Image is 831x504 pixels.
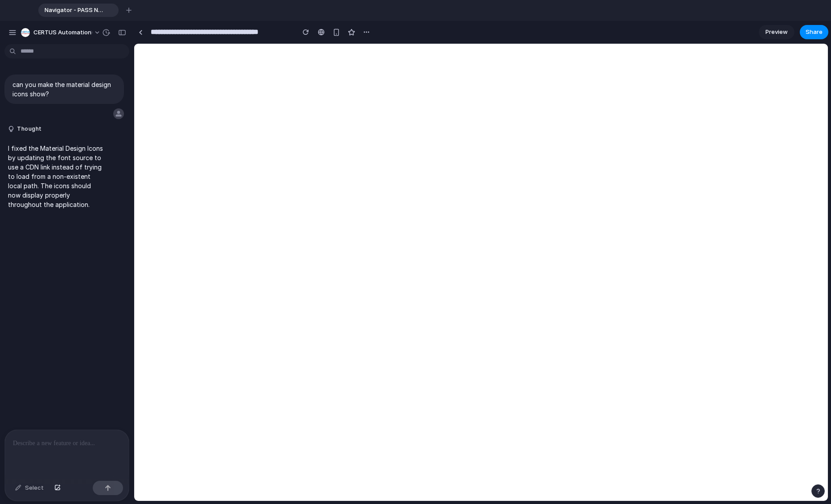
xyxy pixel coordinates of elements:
[765,28,788,37] span: Preview
[41,6,104,15] span: Navigator - PASS NXT with Material Icons
[759,25,794,39] a: Preview
[806,28,823,37] span: Share
[33,28,91,37] span: CERTUS Automation
[12,80,116,99] p: can you make the material design icons show?
[17,25,105,40] button: CERTUS Automation
[38,4,119,17] div: Navigator - PASS NXT with Material Icons
[800,25,828,39] button: Share
[8,144,103,209] p: I fixed the Material Design Icons by updating the font source to use a CDN link instead of trying...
